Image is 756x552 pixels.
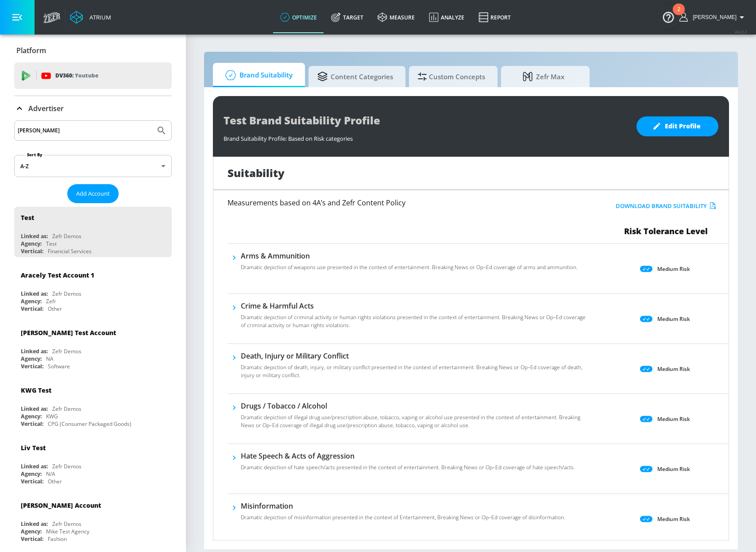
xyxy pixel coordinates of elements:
div: [PERSON_NAME] Account [21,501,101,510]
div: Agency: [21,413,42,420]
a: measure [370,1,422,33]
div: Agency: [21,240,42,247]
p: Dramatic depiction of criminal activity or human rights violations presented in the context of en... [241,313,590,329]
div: Linked as: [21,347,48,355]
span: Zefr Max [510,66,577,87]
span: v 4.22.2 [735,29,747,34]
p: Dramatic depiction of weapons use presented in the context of entertainment. Breaking News or Op–... [241,263,578,271]
div: Zefr Demos [52,347,81,355]
div: KWG Test [21,386,51,394]
div: 2 [677,9,680,21]
div: Zefr Demos [52,463,81,470]
div: Brand Suitability Profile: Based on Risk categories [224,130,628,143]
h6: Crime & Harmful Acts [241,301,590,311]
div: Vertical: [21,535,43,543]
h6: Death, Injury or Military Conflict [241,351,590,361]
p: Medium Risk [657,264,690,274]
div: KWG TestLinked as:Zefr DemosAgency:KWGVertical:CPG (Consumer Packaged Goods) [14,379,172,430]
span: Content Categories [317,66,393,87]
div: DV360: Youtube [14,62,172,89]
span: Risk Tolerance Level [624,226,708,236]
p: Dramatic depiction of death, injury, or military conflict presented in the context of entertainme... [241,363,590,379]
p: Medium Risk [657,464,690,474]
div: TestLinked as:Zefr DemosAgency:TestVertical:Financial Services [14,207,172,257]
label: Sort By [25,152,44,158]
div: Platform [14,38,172,63]
div: Vertical: [21,305,43,313]
span: Edit Profile [654,121,701,132]
div: Zefr [46,297,56,305]
div: Vertical: [21,420,43,428]
button: Edit Profile [636,116,718,136]
div: [PERSON_NAME] Test Account [21,328,116,337]
p: Advertiser [28,104,64,113]
div: Liv Test [21,444,46,452]
div: A-Z [14,155,172,177]
div: Linked as: [21,405,48,413]
div: Aracely Test Account 1Linked as:Zefr DemosAgency:ZefrVertical:Other [14,264,172,315]
div: Zefr Demos [52,232,81,240]
p: Dramatic depiction of illegal drug use/prescription abuse, tobacco, vaping or alcohol use present... [241,413,590,429]
div: Linked as: [21,290,48,297]
a: Atrium [70,11,111,24]
div: Agency: [21,470,42,478]
p: Medium Risk [657,514,690,524]
div: Agency: [21,355,42,363]
div: Test [21,213,34,222]
div: Software [48,363,70,370]
p: Youtube [75,71,98,80]
div: NA [46,355,54,363]
div: Financial Services [48,247,92,255]
div: MisinformationDramatic depiction of misinformation presented in the context of Entertainment, Bre... [241,501,565,527]
div: Linked as: [21,232,48,240]
p: Dramatic depiction of hate speech/acts presented in the context of entertainment. Breaking News o... [241,463,575,471]
span: Custom Concepts [418,66,485,87]
div: Aracely Test Account 1 [21,271,94,279]
div: KWG [46,413,58,420]
div: Agency: [21,297,42,305]
span: Add Account [76,189,110,199]
button: Open Resource Center, 2 new notifications [656,4,681,29]
div: Liv TestLinked as:Zefr DemosAgency:N/AVertical:Other [14,437,172,487]
p: Dramatic depiction of misinformation presented in the context of Entertainment, Breaking News or ... [241,513,565,521]
a: Target [324,1,370,33]
div: Vertical: [21,363,43,370]
div: Fashion [48,535,67,543]
div: Agency: [21,528,42,535]
div: Other [48,478,62,485]
h6: Misinformation [241,501,565,511]
a: optimize [273,1,324,33]
h6: Measurements based on 4A’s and Zefr Content Policy [228,199,562,206]
button: Download Brand Suitability [613,199,718,213]
span: Brand Suitability [222,65,293,86]
div: Death, Injury or Military ConflictDramatic depiction of death, injury, or military conflict prese... [241,351,590,385]
div: [PERSON_NAME] AccountLinked as:Zefr DemosAgency:Mike Test AgencyVertical:Fashion [14,494,172,545]
h6: Hate Speech & Acts of Aggression [241,451,575,461]
div: Zefr Demos [52,520,81,528]
p: Medium Risk [657,364,690,374]
div: CPG (Consumer Packaged Goods) [48,420,131,428]
p: Medium Risk [657,414,690,424]
div: N/A [46,470,55,478]
div: Crime & Harmful ActsDramatic depiction of criminal activity or human rights violations presented ... [241,301,590,335]
button: Add Account [67,184,119,203]
div: [PERSON_NAME] Test AccountLinked as:Zefr DemosAgency:NAVertical:Software [14,322,172,372]
div: Linked as: [21,463,48,470]
h6: Arms & Ammunition [241,251,578,261]
div: Hate Speech & Acts of AggressionDramatic depiction of hate speech/acts presented in the context o... [241,451,575,477]
div: Other [48,305,62,313]
button: [PERSON_NAME] [679,12,747,23]
a: Analyze [422,1,471,33]
div: Advertiser [14,96,172,121]
button: Submit Search [152,121,171,140]
p: Medium Risk [657,314,690,324]
div: Vertical: [21,478,43,485]
h1: Suitability [228,166,285,180]
div: Zefr Demos [52,290,81,297]
div: Arms & AmmunitionDramatic depiction of weapons use presented in the context of entertainment. Bre... [241,251,578,277]
div: Vertical: [21,247,43,255]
